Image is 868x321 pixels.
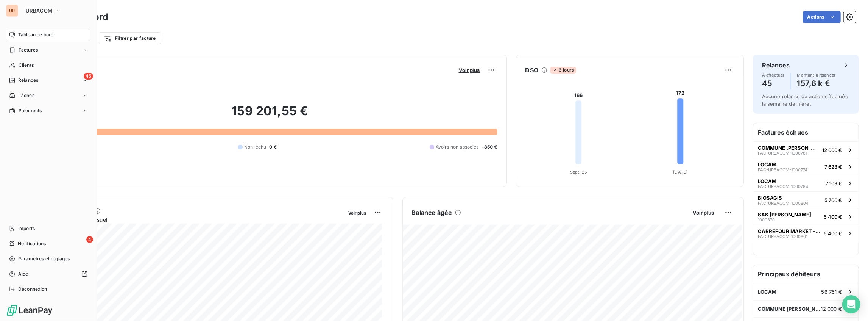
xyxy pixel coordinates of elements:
span: 5 766 € [824,197,842,203]
a: Aide [6,268,90,280]
span: Voir plus [459,67,480,73]
button: Voir plus [457,67,482,74]
button: Actions [803,11,841,23]
span: 1000370 [758,218,775,222]
span: 56 751 € [821,289,842,295]
span: -850 € [482,144,497,150]
h4: 45 [762,77,785,89]
span: FAC-URBACOM-1000774 [758,168,807,172]
span: FAC-URBACOM-1000804 [758,201,809,205]
span: 7 628 € [824,164,842,170]
span: BIOSAGIS [758,195,782,201]
h6: Relances [762,61,790,70]
img: Logo LeanPay [6,304,53,316]
span: Tableau de bord [18,31,53,38]
span: FAC-URBACOM-1000801 [758,234,807,239]
span: Imports [18,225,35,232]
span: Chiffre d'affaires mensuel [43,216,343,224]
span: URBACOM [26,8,52,14]
button: COMMUNE [PERSON_NAME]FAC-URBACOM-100078112 000 € [753,141,859,158]
button: SAS [PERSON_NAME]10003705 400 € [753,208,859,225]
tspan: [DATE] [673,169,687,175]
span: Voir plus [349,210,366,216]
span: 5 400 € [824,214,842,220]
span: Aucune relance ou action effectuée la semaine dernière. [762,93,848,107]
span: CARREFOUR MARKET - ARQUES [758,228,821,234]
span: Paiements [19,107,42,114]
span: À effectuer [762,73,785,77]
span: Avoirs non associés [436,144,479,150]
span: 0 € [269,144,276,150]
h6: DSO [525,66,538,75]
span: FAC-URBACOM-1000784 [758,184,808,189]
span: COMMUNE [PERSON_NAME] [758,306,821,312]
span: 12 000 € [822,147,842,153]
button: LOCAMFAC-URBACOM-10007847 109 € [753,175,859,191]
span: LOCAM [758,161,776,168]
h4: 157,6 k € [797,77,836,89]
span: 7 109 € [826,180,842,186]
tspan: Sept. 25 [570,169,587,175]
button: CARREFOUR MARKET - ARQUESFAC-URBACOM-10008015 400 € [753,225,859,241]
span: Non-échu [244,144,266,150]
h6: Balance âgée [412,208,452,217]
span: Paramètres et réglages [18,255,70,262]
div: UR [6,5,18,17]
span: 6 jours [550,67,576,74]
span: Relances [18,77,38,84]
span: FAC-URBACOM-1000781 [758,151,807,155]
button: BIOSAGISFAC-URBACOM-10008045 766 € [753,191,859,208]
span: 5 400 € [824,230,842,236]
h6: Factures échues [753,123,859,141]
span: 12 000 € [821,306,842,312]
span: 4 [86,236,93,243]
span: LOCAM [758,178,776,184]
span: Tâches [19,92,34,99]
span: LOCAM [758,289,777,295]
div: Open Intercom Messenger [842,295,860,313]
span: Notifications [18,240,46,247]
h6: Principaux débiteurs [753,265,859,283]
span: Aide [18,271,28,277]
span: 45 [84,73,93,80]
button: Voir plus [346,209,369,216]
span: COMMUNE [PERSON_NAME] [758,145,819,151]
span: Voir plus [693,210,714,216]
span: Montant à relancer [797,73,836,77]
span: Déconnexion [18,286,47,293]
span: Factures [19,47,38,53]
span: SAS [PERSON_NAME] [758,211,811,218]
button: LOCAMFAC-URBACOM-10007747 628 € [753,158,859,175]
h2: 159 201,55 € [43,103,497,126]
button: Filtrer par facture [99,32,161,44]
button: Voir plus [690,209,716,216]
span: Clients [19,62,34,69]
